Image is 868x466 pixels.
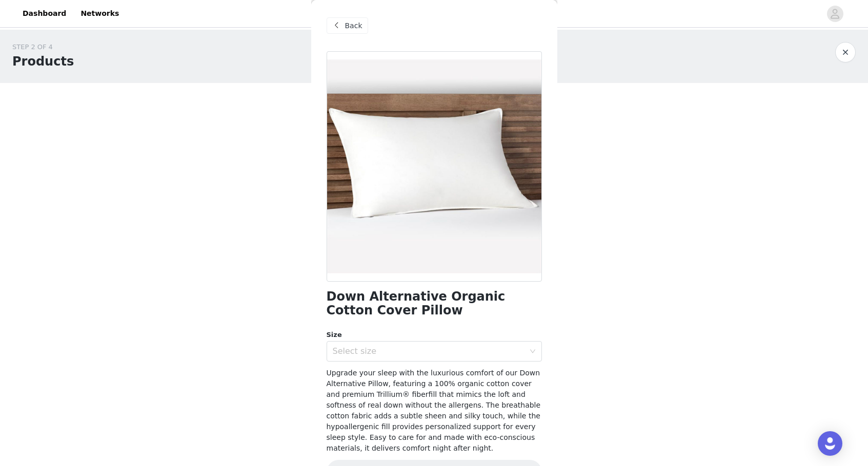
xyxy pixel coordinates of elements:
[12,52,74,71] h1: Products
[333,346,524,356] div: Select size
[345,20,362,31] span: Back
[818,431,842,456] div: Open Intercom Messenger
[830,6,840,22] div: avatar
[16,2,72,25] a: Dashboard
[530,348,536,355] i: icon: down
[12,42,74,52] div: STEP 2 OF 4
[327,330,542,340] div: Size
[327,290,542,317] h1: Down Alternative Organic Cotton Cover Pillow
[327,369,541,452] span: Upgrade your sleep with the luxurious comfort of our Down Alternative Pillow, featuring a 100% or...
[74,2,125,25] a: Networks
